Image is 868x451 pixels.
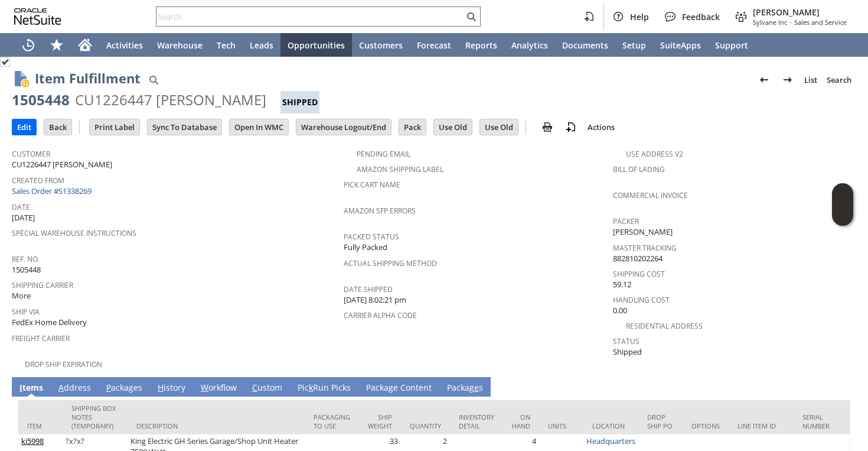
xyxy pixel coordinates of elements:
[12,307,40,317] a: Ship Via
[314,413,350,430] div: Packaging to Use
[56,382,94,395] a: Address
[230,119,288,135] input: Open In WMC
[474,382,479,393] span: e
[27,421,54,430] div: Item
[708,33,755,57] a: Support
[12,280,73,290] a: Shipping Carrier
[146,73,161,87] img: Quick Find
[647,413,674,430] div: Drop Ship PO
[410,33,458,57] a: Forecast
[357,164,443,174] a: Amazon Shipping Label
[35,69,141,88] h1: Item Fulfillment
[103,382,145,395] a: Packages
[158,382,164,393] span: H
[781,73,795,87] img: Next
[682,11,720,22] span: Feedback
[583,122,619,132] a: Actions
[280,91,319,113] div: Shipped
[12,186,94,196] a: Sales Order #S1338269
[564,120,578,134] img: add-record.svg
[99,33,150,57] a: Activities
[344,242,387,253] span: Fully Packed
[12,176,64,186] a: Created From
[12,90,70,109] div: 1505448
[613,279,631,290] span: 59.12
[344,232,399,242] a: Packed Status
[357,149,410,159] a: Pending Email
[201,382,208,393] span: W
[434,119,472,135] input: Use Old
[835,379,849,394] a: Unrolled view on
[12,254,40,264] a: Ref. No.
[210,33,243,57] a: Tech
[613,216,639,226] a: Packer
[464,9,478,24] svg: Search
[344,206,416,216] a: Amazon SFP Errors
[613,226,673,238] span: [PERSON_NAME]
[75,90,266,109] div: CU1226447 [PERSON_NAME]
[757,73,771,87] img: Previous
[548,421,575,430] div: Units
[359,40,403,51] span: Customers
[50,38,64,52] svg: Shortcuts
[368,413,392,430] div: Ship Weight
[738,421,785,430] div: Line Item ID
[21,38,35,52] svg: Recent Records
[613,253,663,264] span: 882810202264
[660,40,701,51] span: SuiteApps
[458,33,504,57] a: Reports
[252,382,257,393] span: C
[71,404,119,430] div: Shipping Box Notes (Temporary)
[106,40,143,51] span: Activities
[613,336,639,346] a: Status
[480,119,518,135] input: Use Old
[800,70,822,89] a: List
[136,421,296,430] div: Description
[789,18,792,27] span: -
[613,164,665,174] a: Bill Of Lading
[295,382,354,395] a: PickRun Picks
[344,180,400,190] a: Pick Cart Name
[157,40,203,51] span: Warehouse
[613,269,665,279] a: Shipping Cost
[296,119,391,135] input: Warehouse Logout/End
[410,421,441,430] div: Quantity
[249,382,285,395] a: Custom
[626,321,703,331] a: Residential Address
[389,382,393,393] span: g
[592,421,629,430] div: Location
[822,70,856,89] a: Search
[417,40,451,51] span: Forecast
[43,33,71,57] div: Shortcuts
[555,33,615,57] a: Documents
[753,18,787,27] span: Sylvane Inc
[363,382,435,395] a: Package Content
[12,317,87,328] span: FedEx Home Delivery
[794,18,847,27] span: Sales and Service
[58,382,64,393] span: A
[613,295,670,305] a: Handling Cost
[17,382,46,395] a: Items
[309,382,313,393] span: k
[19,382,22,393] span: I
[459,413,494,430] div: Inventory Detail
[344,294,406,306] span: [DATE] 8:02:21 pm
[622,40,646,51] span: Setup
[444,382,486,395] a: Packages
[613,305,627,316] span: 0.00
[44,119,71,135] input: Back
[344,258,437,268] a: Actual Shipping Method
[562,40,608,51] span: Documents
[12,149,50,159] a: Customer
[352,33,410,57] a: Customers
[12,228,136,238] a: Special Warehouse Instructions
[715,40,748,51] span: Support
[156,9,464,24] input: Search
[691,421,720,430] div: Options
[802,413,850,430] div: Serial Number
[250,40,273,51] span: Leads
[243,33,280,57] a: Leads
[465,40,497,51] span: Reports
[511,40,548,51] span: Analytics
[280,33,352,57] a: Opportunities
